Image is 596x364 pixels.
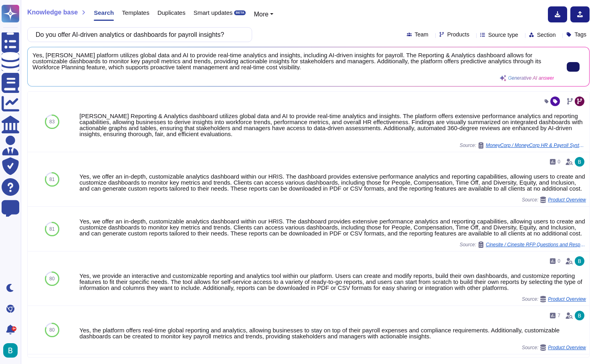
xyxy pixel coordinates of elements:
[575,157,584,167] img: user
[508,76,554,80] span: Generative AI answer
[488,32,518,38] span: Source type
[94,10,114,16] span: Search
[558,159,560,164] span: 0
[79,113,586,137] div: [PERSON_NAME] Reporting & Analytics dashboard utilizes global data and AI to provide real-time an...
[460,241,586,248] span: Source:
[79,173,586,191] div: Yes, we offer an in-depth, customizable analytics dashboard within our HRIS. The dashboard provid...
[234,10,246,15] div: BETA
[3,343,18,358] img: user
[575,256,584,266] img: user
[548,345,586,350] span: Product Overview
[12,326,16,331] div: 9+
[522,197,586,203] span: Source:
[574,32,586,37] span: Tags
[49,328,55,332] span: 80
[2,342,23,359] button: user
[158,10,186,16] span: Duplicates
[548,197,586,202] span: Product Overview
[254,10,273,19] button: More
[32,52,554,70] span: Yes, [PERSON_NAME] platform utilizes global data and AI to provide real-time analytics and insigh...
[558,313,560,318] span: 7
[558,259,560,263] span: 0
[122,10,149,16] span: Templates
[79,273,586,291] div: Yes, we provide an interactive and customizable reporting and analytics tool within our platform....
[254,11,268,18] span: More
[537,32,556,38] span: Section
[79,327,586,339] div: Yes, the platform offers real-time global reporting and analytics, allowing businesses to stay on...
[460,142,586,149] span: Source:
[548,297,586,302] span: Product Overview
[32,28,244,42] input: Search a question or template...
[79,218,586,236] div: Yes, we offer an in-depth, customizable analytics dashboard within our HRIS. The dashboard provid...
[486,143,586,148] span: MoneyCorp / MoneyCorp HR & Payroll System Requirements (2)
[194,10,233,16] span: Smart updates
[486,242,586,247] span: Cinesite / Cinesite RFP Questions and Responses [PERSON_NAME]
[447,32,469,37] span: Products
[49,119,55,124] span: 83
[49,276,55,281] span: 80
[575,311,584,320] img: user
[522,344,586,351] span: Source:
[49,227,55,231] span: 81
[49,177,55,182] span: 81
[522,296,586,302] span: Source:
[415,32,428,37] span: Team
[27,9,78,16] span: Knowledge base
